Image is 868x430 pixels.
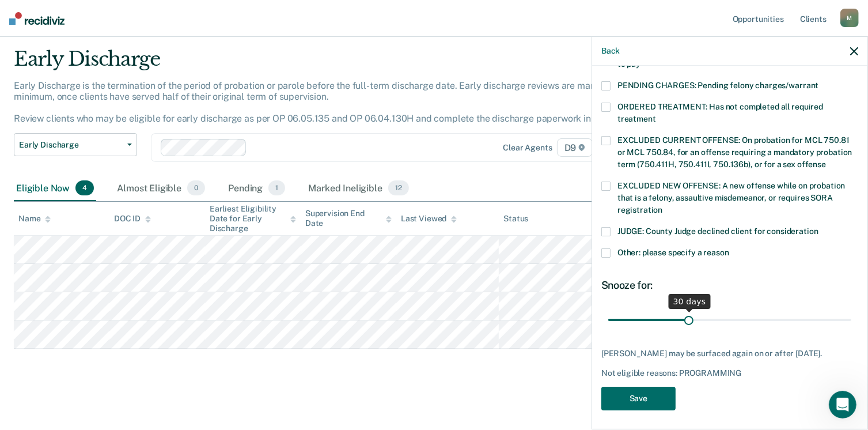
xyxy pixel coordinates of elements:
button: Save [601,387,676,410]
button: Back [601,46,620,56]
span: EXCLUDED CURRENT OFFENSE: On probation for MCL 750.81 or MCL 750.84, for an offense requiring a m... [617,135,852,169]
div: Last Viewed [401,214,457,224]
img: Recidiviz [9,12,65,25]
div: Clear agents [503,143,552,153]
span: 1 [268,180,285,195]
div: Name [18,214,51,224]
div: Supervision End Date [305,209,392,228]
span: EXCLUDED NEW OFFENSE: A new offense while on probation that is a felony, assaultive misdemeanor, ... [617,181,845,214]
div: Snooze for: [601,279,858,292]
div: DOC ID [114,214,151,224]
div: [PERSON_NAME] may be surfaced again on or after [DATE]. [601,349,858,359]
div: 30 days [669,294,711,309]
div: M [840,9,859,27]
span: Other: please specify a reason [617,248,729,257]
span: JUDGE: County Judge declined client for consideration [617,227,818,236]
div: Eligible Now [14,176,96,201]
span: PENDING CHARGES: Pending felony charges/warrant [617,81,818,90]
div: Marked Ineligible [306,176,411,201]
span: 12 [388,180,409,195]
p: Early Discharge is the termination of the period of probation or parole before the full-term disc... [14,80,633,125]
iframe: Intercom live chat [829,391,856,418]
span: 0 [187,180,205,195]
div: Pending [226,176,287,201]
span: Early Discharge [19,140,123,150]
div: Early Discharge [14,47,665,80]
div: Not eligible reasons: PROGRAMMING [601,368,858,378]
span: D9 [557,138,593,157]
span: 4 [75,180,94,195]
div: Almost Eligible [115,176,207,201]
div: Earliest Eligibility Date for Early Discharge [210,204,296,233]
div: Status [503,214,528,224]
span: ORDERED TREATMENT: Has not completed all required treatment [617,102,823,123]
